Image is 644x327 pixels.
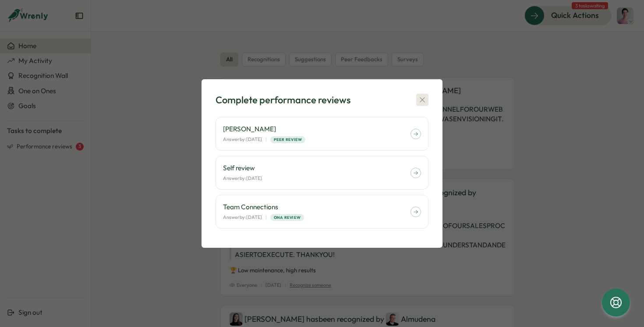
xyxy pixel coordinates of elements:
a: Team Connections Answerby:[DATE]|ONA Review [216,195,428,229]
p: Self review [223,163,410,173]
p: | [265,136,267,143]
p: [PERSON_NAME] [223,124,410,134]
p: Team Connections [223,202,410,212]
div: Complete performance reviews [216,93,350,107]
a: Self review Answerby:[DATE] [216,156,428,190]
p: Answer by: [DATE] [223,175,262,182]
p: | [265,214,267,221]
p: Answer by: [DATE] [223,214,262,221]
a: [PERSON_NAME] Answerby:[DATE]|Peer Review [216,117,428,151]
span: ONA Review [274,214,301,221]
span: Peer Review [274,137,302,143]
p: Answer by: [DATE] [223,136,262,143]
